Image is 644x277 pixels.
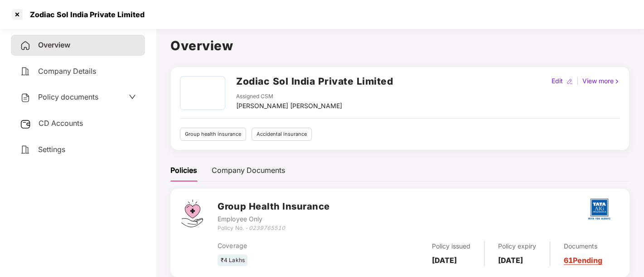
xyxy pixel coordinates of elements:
[24,10,145,19] div: Zodiac Sol India Private Limited
[564,256,602,265] a: 61 Pending
[498,256,523,265] b: [DATE]
[218,254,247,267] div: ₹4 Lakhs
[20,144,31,155] img: svg+xml;base64,PHN2ZyB4bWxucz0iaHR0cDovL3d3dy53My5vcmcvMjAwMC9zdmciIHdpZHRoPSIyNCIgaGVpZ2h0PSIyNC...
[212,165,285,176] div: Company Documents
[248,224,285,231] i: 0239765510
[20,40,31,51] img: svg+xml;base64,PHN2ZyB4bWxucz0iaHR0cDovL3d3dy53My5vcmcvMjAwMC9zdmciIHdpZHRoPSIyNCIgaGVpZ2h0PSIyNC...
[614,78,620,85] img: rightIcon
[38,40,70,49] span: Overview
[432,256,457,265] b: [DATE]
[252,128,312,141] div: Accidental insurance
[432,241,470,251] div: Policy issued
[218,224,329,233] div: Policy No. -
[564,241,602,251] div: Documents
[181,200,203,227] img: svg+xml;base64,PHN2ZyB4bWxucz0iaHR0cDovL3d3dy53My5vcmcvMjAwMC9zdmciIHdpZHRoPSI0Ny43MTQiIGhlaWdodD...
[20,66,31,77] img: svg+xml;base64,PHN2ZyB4bWxucz0iaHR0cDovL3d3dy53My5vcmcvMjAwMC9zdmciIHdpZHRoPSIyNCIgaGVpZ2h0PSIyNC...
[218,241,351,251] div: Coverage
[170,36,629,56] h1: Overview
[218,214,329,224] div: Employee Only
[20,92,31,103] img: svg+xml;base64,PHN2ZyB4bWxucz0iaHR0cDovL3d3dy53My5vcmcvMjAwMC9zdmciIHdpZHRoPSIyNCIgaGVpZ2h0PSIyNC...
[581,76,622,86] div: View more
[170,165,197,176] div: Policies
[550,76,565,86] div: Edit
[498,241,536,251] div: Policy expiry
[39,119,83,128] span: CD Accounts
[180,128,246,141] div: Group health insurance
[567,78,573,85] img: editIcon
[236,74,393,89] h2: Zodiac Sol India Private Limited
[38,67,96,76] span: Company Details
[38,92,98,101] span: Policy documents
[236,92,342,101] div: Assigned CSM
[218,200,329,214] h3: Group Health Insurance
[236,101,342,111] div: [PERSON_NAME] [PERSON_NAME]
[129,93,136,100] span: down
[575,76,581,86] div: |
[20,119,31,129] img: svg+xml;base64,PHN2ZyB3aWR0aD0iMjUiIGhlaWdodD0iMjQiIHZpZXdCb3g9IjAgMCAyNSAyNCIgZmlsbD0ibm9uZSIgeG...
[583,193,615,225] img: tatag.png
[38,145,65,154] span: Settings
